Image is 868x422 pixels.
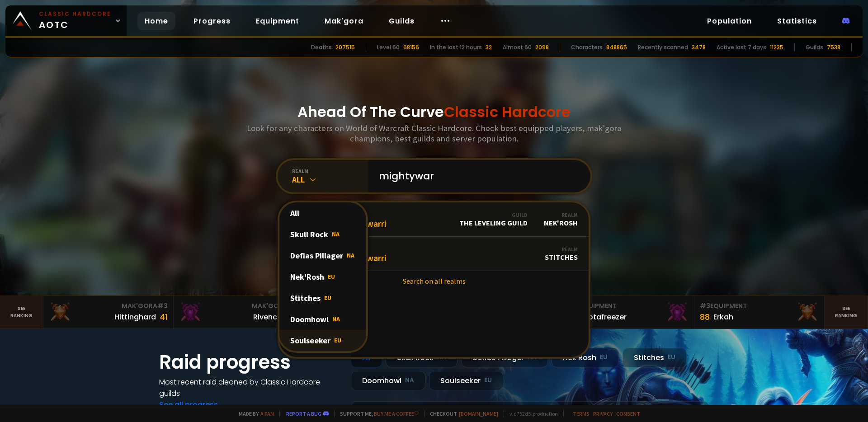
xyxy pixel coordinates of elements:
div: 7538 [827,43,840,52]
a: Home [137,12,175,30]
div: 68156 [403,43,419,52]
div: Notafreezer [583,311,627,323]
div: Active last 7 days [717,43,766,52]
div: All [279,202,366,224]
a: Mak'Gora#3Hittinghard41 [43,296,174,328]
a: Population [700,12,759,30]
div: 41 [160,311,168,323]
input: Search a character... [373,160,580,192]
div: 3478 [692,43,706,52]
h4: Most recent raid cleaned by Classic Hardcore guilds [159,376,340,399]
span: Made by [233,410,274,417]
div: 88 [700,311,710,323]
a: Privacy [593,410,613,417]
span: # 3 [157,301,168,310]
a: Progress [186,12,238,30]
div: Erkah [713,311,733,323]
div: Almost 60 [503,43,532,52]
a: Terms [573,410,590,417]
small: NA [405,376,414,385]
a: a fan [260,410,274,417]
div: Soulseeker [429,371,503,390]
a: Consent [616,410,640,417]
span: Checkout [424,410,498,417]
div: Level 60 [377,43,400,52]
div: Equipment [570,301,689,311]
div: Stitches [623,348,687,367]
h1: Raid progress [159,348,340,376]
div: 848865 [606,43,627,52]
span: # 3 [700,301,710,310]
a: Buy me a coffee [374,410,419,417]
span: AOTC [39,10,111,32]
div: In the last 12 hours [430,43,482,52]
a: Classic HardcoreAOTC [5,5,127,36]
div: Mak'Gora [179,301,298,311]
a: Equipment [249,12,307,30]
a: [DOMAIN_NAME] [459,410,498,417]
div: Rivench [253,311,282,323]
div: Recently scanned [638,43,688,52]
h1: Ahead Of The Curve [297,101,571,123]
div: 207515 [335,43,355,52]
a: See all progress [159,399,218,410]
a: Report a bug [286,410,321,417]
small: Classic Hardcore [39,10,111,18]
div: Nek'Rosh [544,211,578,227]
div: All [292,174,368,185]
div: Guilds [806,43,823,52]
span: Support me, [334,410,419,417]
div: Nek'Rosh [279,266,366,287]
span: EU [334,336,341,344]
a: #2Equipment88Notafreezer [564,296,694,328]
div: Stitches [279,287,366,309]
div: Realm [545,246,578,253]
a: Search on all realms [279,271,589,291]
div: Characters [571,43,603,52]
h3: Look for any characters on World of Warcraft Classic Hardcore. Check best equipped players, mak'g... [243,123,625,144]
a: Level35MightywarriGuildThe Leveling GuildRealmNek'Rosh [279,202,589,237]
span: NA [347,251,354,259]
span: Classic Hardcore [444,102,571,122]
div: Doomhowl [351,371,425,390]
a: Seeranking [825,296,868,328]
span: EU [324,294,331,302]
div: Skull Rock [279,224,366,245]
a: Statistics [770,12,824,30]
div: Stitches [545,246,578,262]
div: Deaths [311,43,332,52]
a: Guilds [382,12,422,30]
div: Equipment [700,301,819,311]
span: NA [332,230,340,238]
div: Guild [459,211,528,218]
small: EU [484,376,492,385]
div: The Leveling Guild [459,211,528,227]
span: v. d752d5 - production [504,410,558,417]
div: Hittinghard [114,311,156,323]
a: Level19MightywarriRealmStitches [279,237,589,271]
small: EU [600,353,608,362]
div: 2098 [535,43,549,52]
a: Mak'gora [317,12,371,30]
span: NA [332,315,340,323]
div: Nek'Rosh [552,348,619,367]
div: Doomhowl [279,309,366,330]
div: Soulseeker [279,330,366,351]
span: EU [328,272,335,281]
div: 32 [486,43,492,52]
div: 11235 [770,43,783,52]
a: Mak'Gora#2Rivench100 [174,296,304,328]
div: realm [292,168,368,174]
div: Mak'Gora [49,301,168,311]
small: EU [668,353,675,362]
div: Realm [544,211,578,218]
div: Defias Pillager [279,245,366,266]
a: #3Equipment88Erkah [694,296,825,328]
